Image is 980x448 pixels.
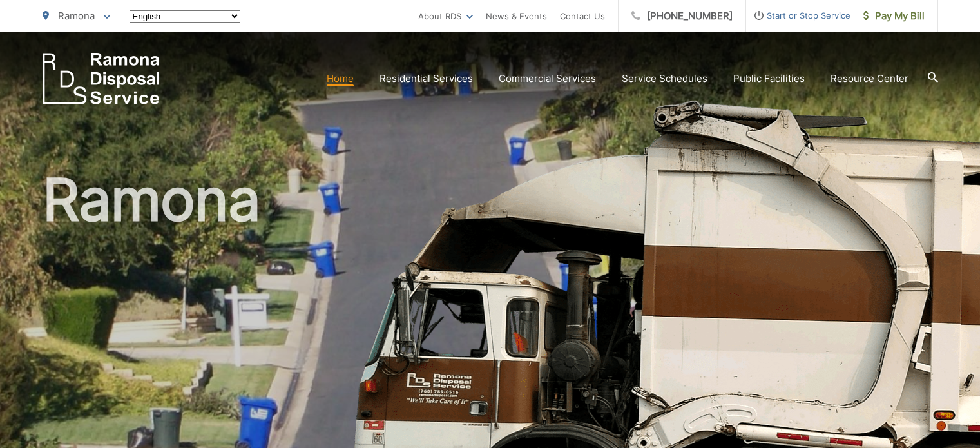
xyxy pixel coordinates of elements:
a: News & Events [486,8,547,24]
a: Commercial Services [499,71,596,86]
a: Residential Services [380,71,473,86]
select: Select a language [130,10,240,23]
a: Service Schedules [622,71,707,86]
a: Resource Center [831,71,908,86]
a: About RDS [418,8,473,24]
span: Pay My Bill [863,8,925,24]
span: Ramona [58,10,95,22]
a: Home [327,71,354,86]
a: EDCD logo. Return to the homepage. [43,53,160,104]
a: Public Facilities [733,71,805,86]
a: Contact Us [560,8,605,24]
